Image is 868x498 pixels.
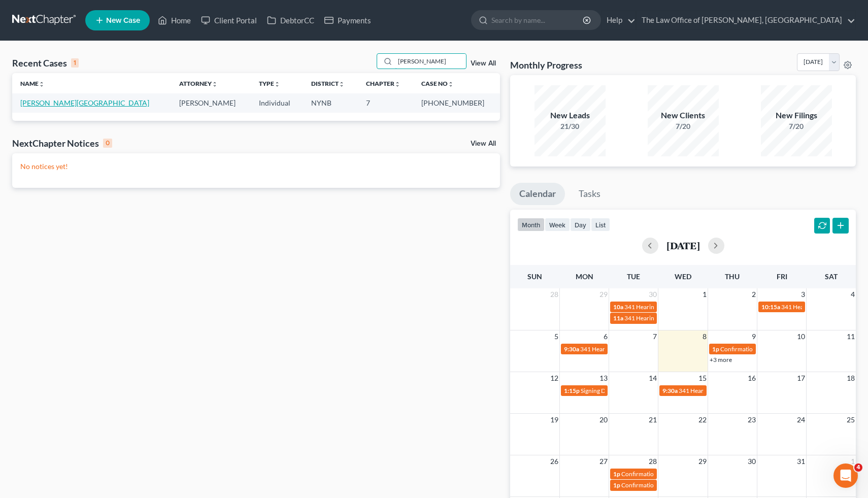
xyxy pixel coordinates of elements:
span: 29 [697,455,708,468]
span: 341 Hearing for [PERSON_NAME] [679,387,770,394]
span: Sun [527,272,542,281]
span: 4 [850,288,856,301]
span: 1p [613,481,620,489]
span: 25 [846,414,856,426]
span: 1 [850,455,856,468]
span: 28 [549,288,559,301]
span: 9:30a [662,387,678,394]
span: Tue [627,272,640,281]
span: 341 Hearing for [PERSON_NAME] [624,303,715,311]
a: Payments [319,11,376,29]
span: 13 [598,372,609,384]
span: 341 Hearing for [PERSON_NAME][GEOGRAPHIC_DATA] [580,345,732,353]
td: [PERSON_NAME] [171,93,251,112]
td: [PHONE_NUMBER] [413,93,500,112]
span: 9:30a [564,345,579,353]
span: Sat [825,272,838,281]
span: 6 [603,330,609,343]
i: unfold_more [39,81,45,87]
span: 27 [598,455,609,468]
td: NYNB [303,93,357,112]
input: Search by name... [395,54,466,69]
span: 11a [613,314,623,322]
span: 341 Hearing for [PERSON_NAME] & [PERSON_NAME] [624,314,769,322]
span: 15 [697,372,708,384]
span: 29 [598,288,609,301]
span: 30 [648,288,658,301]
a: Help [602,11,636,29]
div: New Filings [761,110,832,121]
span: 19 [549,414,559,426]
div: 1 [71,58,79,68]
span: Thu [725,272,740,281]
div: 7/20 [761,121,832,131]
span: 12 [549,372,559,384]
div: Recent Cases [12,57,79,69]
span: 18 [846,372,856,384]
i: unfold_more [448,81,454,87]
i: unfold_more [339,81,345,87]
div: 7/20 [648,121,719,131]
span: 1:15p [564,387,580,394]
td: 7 [358,93,414,112]
span: 26 [549,455,559,468]
span: 11 [846,330,856,343]
span: 23 [747,414,757,426]
a: DebtorCC [262,11,319,29]
span: 2 [751,288,757,301]
span: 8 [702,330,708,343]
span: Wed [675,272,691,281]
span: Confirmation Date for [PERSON_NAME] & [PERSON_NAME] [621,470,783,478]
p: No notices yet! [20,161,492,172]
a: View All [471,60,496,67]
button: month [517,218,545,231]
h3: Monthly Progress [510,59,582,71]
a: [PERSON_NAME][GEOGRAPHIC_DATA] [20,98,149,107]
span: Mon [576,272,593,281]
iframe: Intercom live chat [833,463,858,488]
span: 31 [796,455,806,468]
td: Individual [251,93,303,112]
div: 0 [103,139,112,148]
a: Tasks [570,183,610,205]
span: 1p [712,345,719,353]
a: Nameunfold_more [20,80,45,87]
span: Confirmation Date for [PERSON_NAME] [621,481,729,489]
span: 21 [648,414,658,426]
span: 16 [747,372,757,384]
span: 28 [648,455,658,468]
span: 9 [751,330,757,343]
span: Fri [777,272,787,281]
span: 17 [796,372,806,384]
a: Districtunfold_more [311,80,345,87]
button: list [591,218,610,231]
a: Chapterunfold_more [366,80,400,87]
span: 22 [697,414,708,426]
span: 10:15a [761,303,780,311]
a: The Law Office of [PERSON_NAME], [GEOGRAPHIC_DATA] [637,11,855,29]
a: Typeunfold_more [259,80,280,87]
span: 10 [796,330,806,343]
span: 30 [747,455,757,468]
span: 7 [652,330,658,343]
input: Search by name... [491,11,584,29]
div: New Clients [648,110,719,121]
button: day [570,218,591,231]
button: week [545,218,570,231]
a: Client Portal [196,11,262,29]
a: View All [471,140,496,147]
div: New Leads [535,110,606,121]
span: 20 [598,414,609,426]
span: Signing Date for [PERSON_NAME] [581,387,672,394]
span: 3 [800,288,806,301]
span: 5 [553,330,559,343]
i: unfold_more [212,81,218,87]
a: Case Nounfold_more [421,80,454,87]
h2: [DATE] [666,240,700,251]
span: 10a [613,303,623,311]
span: 4 [854,463,862,472]
span: 14 [648,372,658,384]
i: unfold_more [274,81,280,87]
span: 24 [796,414,806,426]
a: +3 more [710,356,732,363]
